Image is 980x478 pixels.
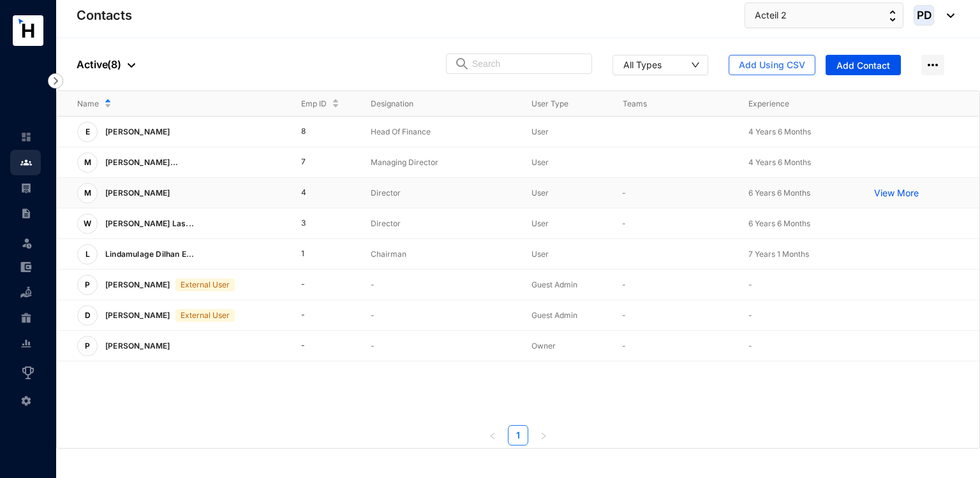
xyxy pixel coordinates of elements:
button: Add Using CSV [729,55,815,75]
p: [PERSON_NAME] [98,122,175,142]
li: Home [10,124,41,150]
td: - [281,331,351,361]
td: 1 [281,239,351,270]
span: User [531,127,549,136]
p: [PERSON_NAME] [98,183,175,203]
span: - [748,310,752,320]
p: - [622,309,727,322]
p: [PERSON_NAME] [98,275,175,295]
td: - [281,300,351,331]
li: Reports [10,331,41,356]
span: Guest Admin [531,280,577,289]
img: nav-icon-right.af6afadce00d159da59955279c43614e.svg [48,73,63,89]
p: Managing Director [371,156,511,169]
td: 7 [281,147,351,178]
th: Designation [350,91,511,117]
img: report-unselected.e6a6b4230fc7da01f883.svg [20,338,32,349]
p: [PERSON_NAME] [98,305,175,326]
li: Previous Page [482,425,503,445]
button: Acteil 2 [745,3,903,28]
th: User Type [511,91,602,117]
p: Director [371,217,511,230]
button: Add Contact [826,55,901,75]
img: home-unselected.a29eae3204392db15eaf.svg [20,131,32,143]
p: - [622,340,727,352]
span: left [489,432,496,440]
td: - [281,270,351,300]
img: up-down-arrow.74152d26bf9780fbf563ca9c90304185.svg [889,10,896,22]
input: Search [472,54,584,73]
span: P [85,281,90,289]
span: Guest Admin [531,310,577,320]
li: Contacts [10,150,41,175]
p: - [622,187,727,199]
th: Experience [728,91,854,117]
span: W [84,220,91,228]
button: All Types [612,55,708,75]
li: Gratuity [10,305,41,331]
span: M [84,189,91,197]
td: 8 [281,117,351,147]
p: - [622,217,727,230]
span: L [85,250,90,258]
span: PD [916,10,932,20]
span: 4 Years 6 Months [748,127,811,136]
button: left [482,425,503,445]
p: - [371,279,511,291]
span: Owner [531,341,556,351]
img: leave-unselected.2934df6273408c3f84d9.svg [20,236,33,249]
span: Acteil 2 [755,8,787,22]
span: Add Using CSV [739,59,805,71]
img: contract-unselected.99e2b2107c0a7dd48938.svg [20,208,32,219]
img: gratuity-unselected.a8c340787eea3cf492d7.svg [20,312,32,324]
li: Loan [10,280,41,305]
p: External User [181,279,230,291]
span: M [84,159,91,166]
span: down [691,61,700,69]
span: - [748,280,752,289]
p: Active ( 8 ) [77,57,135,72]
span: P [85,342,90,350]
span: Lindamulage Dilhan E... [105,249,195,259]
img: people.b0bd17028ad2877b116a.svg [20,157,32,168]
div: All Types [623,58,662,71]
span: 4 Years 6 Months [748,157,811,167]
p: Chairman [371,248,511,261]
span: E [85,128,90,136]
th: Emp ID [281,91,351,117]
li: Payroll [10,175,41,201]
a: View More [874,187,925,199]
span: User [531,249,549,259]
img: dropdown-black.8e83cc76930a90b1a4fdb6d089b7bf3a.svg [940,13,954,18]
p: Contacts [77,6,132,24]
span: Name [77,98,99,110]
span: - [748,341,752,351]
span: [PERSON_NAME]... [105,157,178,167]
p: External User [181,309,230,322]
img: award_outlined.f30b2bda3bf6ea1bf3dd.svg [20,365,36,380]
span: 6 Years 6 Months [748,219,810,228]
img: loan-unselected.d74d20a04637f2d15ab5.svg [20,287,32,298]
span: User [531,219,549,228]
span: User [531,157,549,167]
li: 1 [508,425,528,445]
span: right [540,432,547,440]
img: dropdown-black.8e83cc76930a90b1a4fdb6d089b7bf3a.svg [128,63,135,68]
p: Head Of Finance [371,126,511,138]
img: payroll-unselected.b590312f920e76f0c668.svg [20,182,32,194]
span: User [531,188,549,198]
img: search.8ce656024d3affaeffe32e5b30621cb7.svg [454,57,470,70]
td: 4 [281,178,351,208]
span: [PERSON_NAME] Las... [105,219,194,228]
td: 3 [281,208,351,239]
li: Next Page [533,425,554,445]
img: more-horizontal.eedb2faff8778e1aceccc67cc90ae3cb.svg [921,55,944,75]
p: - [371,340,511,352]
li: Contracts [10,201,41,226]
a: 1 [509,426,528,445]
p: Director [371,187,511,199]
img: expense-unselected.2edcf0507c847f3e9e96.svg [20,261,32,273]
span: 7 Years 1 Months [748,249,809,259]
p: [PERSON_NAME] [98,336,175,356]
